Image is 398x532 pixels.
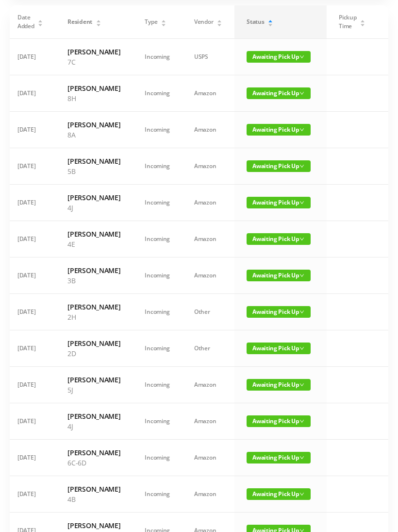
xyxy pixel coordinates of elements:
td: Amazon [182,112,234,148]
span: Awaiting Pick Up [247,306,311,318]
i: icon: caret-down [96,22,101,25]
td: [DATE] [5,476,55,513]
td: Other [182,330,234,367]
td: Incoming [133,403,182,440]
td: Amazon [182,257,234,294]
h6: [PERSON_NAME] [67,47,120,57]
h6: [PERSON_NAME] [67,375,120,385]
td: Amazon [182,440,234,476]
i: icon: down [299,492,304,497]
i: icon: caret-down [268,22,273,25]
span: Awaiting Pick Up [247,270,311,281]
i: icon: down [299,164,304,169]
i: icon: down [299,237,304,241]
i: icon: caret-down [161,22,166,25]
p: 3B [67,275,120,286]
td: Incoming [133,440,182,476]
p: 4J [67,203,120,213]
td: Amazon [182,367,234,403]
i: icon: caret-up [38,18,43,21]
td: Incoming [133,39,182,75]
td: [DATE] [5,257,55,294]
span: Awaiting Pick Up [247,452,311,463]
td: Incoming [133,112,182,148]
td: Amazon [182,221,234,257]
span: Date Added [17,13,34,31]
i: icon: caret-up [268,18,273,21]
span: Awaiting Pick Up [247,160,311,172]
p: 5B [67,166,120,176]
span: Awaiting Pick Up [247,379,311,391]
td: Amazon [182,185,234,221]
td: Incoming [133,367,182,403]
i: icon: down [299,54,304,59]
p: 4B [67,494,120,504]
td: Incoming [133,221,182,257]
h6: [PERSON_NAME] [67,302,120,312]
span: Awaiting Pick Up [247,415,311,427]
h6: [PERSON_NAME] [67,520,120,531]
td: Incoming [133,257,182,294]
i: icon: caret-up [360,18,365,21]
span: Awaiting Pick Up [247,87,311,99]
td: Incoming [133,185,182,221]
div: Sort [360,18,365,24]
div: Sort [161,18,166,24]
span: Awaiting Pick Up [247,343,311,354]
p: 4E [67,239,120,249]
td: Amazon [182,476,234,513]
p: 8H [67,93,120,103]
td: [DATE] [5,403,55,440]
h6: [PERSON_NAME] [67,83,120,93]
i: icon: down [299,200,304,205]
td: [DATE] [5,112,55,148]
td: Incoming [133,330,182,367]
span: Awaiting Pick Up [247,197,311,208]
td: [DATE] [5,440,55,476]
td: [DATE] [5,294,55,330]
h6: [PERSON_NAME] [67,338,120,348]
h6: [PERSON_NAME] [67,484,120,494]
td: [DATE] [5,185,55,221]
td: Incoming [133,75,182,112]
td: Incoming [133,294,182,330]
p: 7C [67,57,120,67]
i: icon: caret-up [96,18,101,21]
span: Awaiting Pick Up [247,488,311,500]
td: [DATE] [5,367,55,403]
i: icon: caret-down [217,22,222,25]
td: Amazon [182,75,234,112]
div: Sort [96,18,101,24]
i: icon: caret-up [161,18,166,21]
span: Status [247,17,264,26]
i: icon: down [299,382,304,387]
i: icon: down [299,91,304,96]
td: [DATE] [5,148,55,185]
h6: [PERSON_NAME] [67,447,120,458]
i: icon: down [299,346,304,351]
td: Amazon [182,148,234,185]
span: Type [145,17,157,26]
td: [DATE] [5,330,55,367]
h6: [PERSON_NAME] [67,156,120,166]
td: [DATE] [5,39,55,75]
i: icon: caret-up [217,18,222,21]
span: Awaiting Pick Up [247,233,311,245]
i: icon: down [299,419,304,424]
span: Awaiting Pick Up [247,124,311,136]
h6: [PERSON_NAME] [67,120,120,130]
td: Amazon [182,403,234,440]
i: icon: caret-down [38,22,43,25]
td: [DATE] [5,75,55,112]
span: Pickup Time [339,13,356,31]
div: Sort [267,18,273,24]
span: Awaiting Pick Up [247,51,311,63]
td: Incoming [133,476,182,513]
i: icon: down [299,127,304,132]
h6: [PERSON_NAME] [67,265,120,275]
p: 2H [67,312,120,322]
p: 5J [67,385,120,395]
i: icon: down [299,455,304,460]
td: USPS [182,39,234,75]
i: icon: down [299,273,304,278]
